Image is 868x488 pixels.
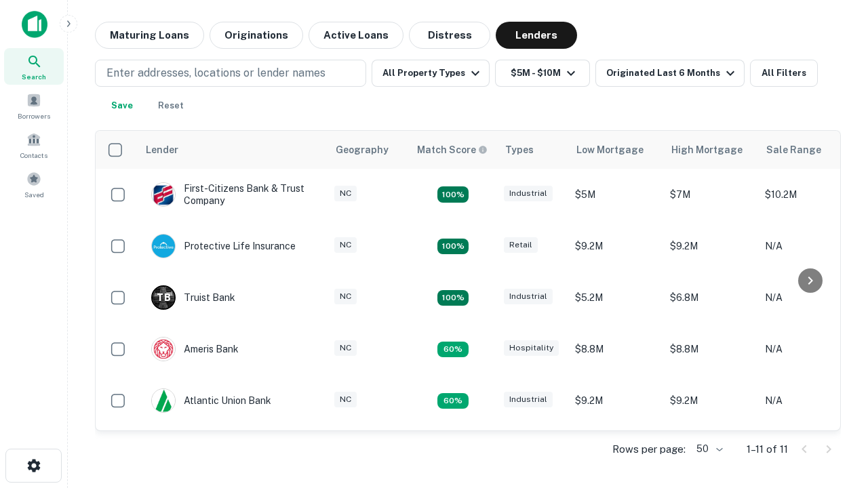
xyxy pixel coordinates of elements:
div: NC [334,289,357,304]
td: $8.8M [568,323,663,375]
div: Industrial [504,186,553,201]
td: $7M [663,169,758,220]
div: Geography [336,142,389,158]
p: 1–11 of 11 [747,441,788,457]
a: Search [4,48,64,85]
th: Capitalize uses an advanced AI algorithm to match your search with the best lender. The match sco... [409,131,497,169]
div: NC [334,340,357,356]
a: Contacts [4,127,64,163]
td: $9.2M [663,375,758,426]
button: All Filters [750,60,818,87]
div: Retail [504,237,538,253]
div: First-citizens Bank & Trust Company [151,182,314,207]
div: Matching Properties: 1, hasApolloMatch: undefined [437,393,469,409]
button: Enter addresses, locations or lender names [95,60,366,87]
th: Types [497,131,568,169]
img: picture [152,235,175,258]
div: Sale Range [766,142,821,158]
div: Industrial [504,289,553,304]
p: T B [157,291,170,305]
td: $9.2M [568,375,663,426]
td: $5.2M [568,272,663,323]
span: Borrowers [18,110,50,121]
td: $6.3M [663,426,758,478]
div: 50 [691,439,725,459]
span: Saved [24,189,44,200]
div: Capitalize uses an advanced AI algorithm to match your search with the best lender. The match sco... [417,142,488,157]
td: $6.8M [663,272,758,323]
div: Lender [146,142,178,158]
button: Active Loans [309,22,403,49]
div: Matching Properties: 2, hasApolloMatch: undefined [437,239,469,255]
div: NC [334,186,357,201]
button: Maturing Loans [95,22,204,49]
div: Matching Properties: 1, hasApolloMatch: undefined [437,342,469,358]
img: picture [152,389,175,412]
div: NC [334,392,357,407]
div: Matching Properties: 3, hasApolloMatch: undefined [437,290,469,306]
div: Ameris Bank [151,337,239,361]
a: Borrowers [4,87,64,124]
th: Lender [138,131,328,169]
td: $6.3M [568,426,663,478]
button: Reset [149,92,193,119]
td: $5M [568,169,663,220]
div: Truist Bank [151,285,235,310]
div: Types [505,142,534,158]
div: High Mortgage [671,142,743,158]
a: Saved [4,166,64,203]
span: Search [22,71,46,82]
h6: Match Score [417,142,485,157]
th: Low Mortgage [568,131,663,169]
div: Atlantic Union Bank [151,388,271,413]
button: Originated Last 6 Months [595,60,745,87]
div: Low Mortgage [576,142,644,158]
p: Enter addresses, locations or lender names [106,65,325,81]
th: Geography [328,131,409,169]
div: NC [334,237,357,253]
img: picture [152,183,175,206]
button: All Property Types [372,60,490,87]
img: capitalize-icon.png [22,11,47,38]
iframe: Chat Widget [800,336,868,401]
th: High Mortgage [663,131,758,169]
button: Save your search to get updates of matches that match your search criteria. [100,92,144,119]
div: Matching Properties: 2, hasApolloMatch: undefined [437,186,469,203]
td: $8.8M [663,323,758,375]
div: Hospitality [504,340,559,356]
img: picture [152,338,175,361]
div: Originated Last 6 Months [606,65,738,81]
p: Rows per page: [612,441,686,457]
div: Protective Life Insurance [151,234,296,258]
div: Industrial [504,392,553,407]
button: Originations [210,22,303,49]
button: Lenders [496,22,577,49]
td: $9.2M [568,220,663,272]
span: Contacts [20,150,47,161]
button: Distress [409,22,490,49]
td: $9.2M [663,220,758,272]
button: $5M - $10M [495,60,590,87]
